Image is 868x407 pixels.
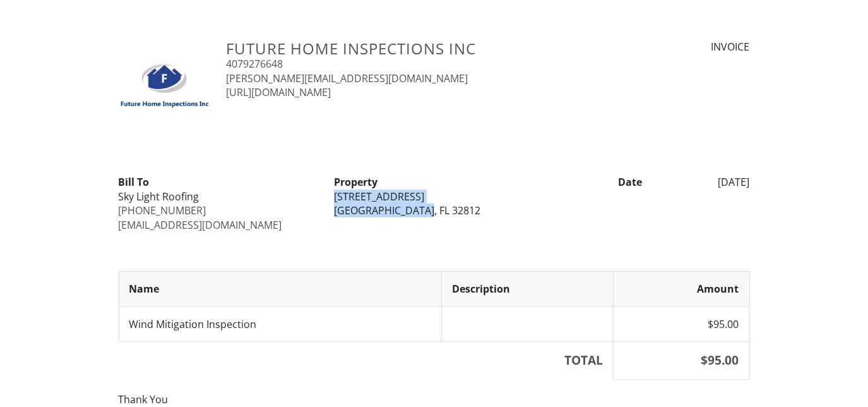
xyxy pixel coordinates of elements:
strong: Property [334,175,378,189]
img: SmallSquareLogoJpg.jpg [119,40,211,133]
div: [GEOGRAPHIC_DATA], FL 32812 [334,203,534,217]
td: $95.00 [614,307,749,341]
h3: Future Home Inspections Inc [226,40,588,57]
th: Description [441,272,613,307]
div: Date [542,175,650,189]
div: [STREET_ADDRESS] [334,190,534,203]
a: [PHONE_NUMBER] [119,203,206,217]
p: Thank You [119,392,750,406]
th: Name [119,272,441,307]
strong: Bill To [119,175,150,189]
div: Sky Light Roofing [119,190,319,203]
th: $95.00 [614,342,749,380]
span: Wind Mitigation Inspection [129,317,257,331]
a: 4079276648 [226,57,283,71]
a: [EMAIL_ADDRESS][DOMAIN_NAME] [119,218,282,232]
a: [URL][DOMAIN_NAME] [226,85,331,99]
div: [DATE] [650,175,758,189]
a: [PERSON_NAME][EMAIL_ADDRESS][DOMAIN_NAME] [226,71,468,85]
th: TOTAL [119,342,614,380]
div: INVOICE [603,40,749,54]
th: Amount [614,272,749,307]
